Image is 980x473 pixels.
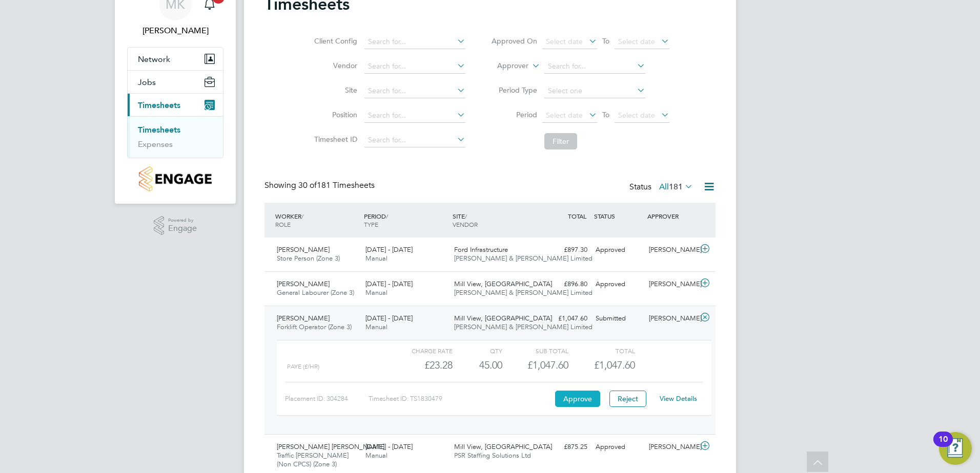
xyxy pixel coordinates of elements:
label: All [659,182,693,192]
div: Approved [591,439,645,456]
div: [PERSON_NAME] [645,310,698,327]
div: £897.30 [538,242,591,259]
label: Period Type [491,85,537,95]
button: Filter [544,133,577,149]
input: Search for... [364,133,465,147]
label: Client Config [311,36,357,46]
span: 181 Timesheets [298,180,375,190]
button: Jobs [128,71,223,93]
span: Forklift Operator (Zone 3) [277,322,352,331]
span: Manual [365,254,387,263]
label: Site [311,85,357,95]
span: / [301,212,303,220]
span: Mill View, [GEOGRAPHIC_DATA] [454,442,552,451]
span: [PERSON_NAME] [PERSON_NAME] [277,442,384,451]
span: General Labourer (Zone 3) [277,288,354,297]
div: Status [629,180,695,195]
span: [DATE] - [DATE] [365,279,413,288]
button: Approve [555,391,600,407]
a: Timesheets [138,125,180,135]
span: ROLE [275,220,291,228]
div: 10 [938,439,948,453]
div: Placement ID: 304284 [285,391,369,407]
input: Search for... [544,59,645,74]
div: Timesheets [128,116,223,158]
button: Open Resource Center, 10 new notifications [939,432,972,465]
span: TOTAL [568,212,586,220]
div: QTY [453,345,502,357]
span: [PERSON_NAME] [277,279,330,288]
span: Store Person (Zone 3) [277,254,340,263]
span: £1,047.60 [594,359,635,371]
div: [PERSON_NAME] [645,276,698,293]
span: Select date [546,37,583,46]
input: Search for... [364,59,465,74]
div: [PERSON_NAME] [645,439,698,456]
div: £1,047.60 [502,357,568,374]
label: Vendor [311,61,357,70]
span: Mill View, [GEOGRAPHIC_DATA] [454,314,552,322]
a: Go to home page [127,166,223,191]
span: PSR Staffing Solutions Ltd [454,451,531,460]
span: PAYE (£/HR) [287,363,319,370]
img: countryside-properties-logo-retina.png [139,166,211,191]
input: Search for... [364,35,465,49]
label: Approved On [491,36,537,46]
div: Charge rate [386,345,453,357]
div: Approved [591,276,645,293]
span: [PERSON_NAME] [277,245,330,254]
div: Timesheet ID: TS1830479 [369,391,553,407]
a: Expenses [138,139,173,149]
span: [DATE] - [DATE] [365,442,413,451]
div: £23.28 [386,357,453,374]
div: Sub Total [502,345,568,357]
span: Select date [546,111,583,120]
span: Mill View, [GEOGRAPHIC_DATA] [454,279,552,288]
div: £896.80 [538,276,591,293]
span: Manual [365,451,387,460]
input: Select one [544,84,645,98]
label: Period [491,110,537,119]
span: [PERSON_NAME] & [PERSON_NAME] Limited [454,322,593,331]
div: [PERSON_NAME] [645,242,698,259]
span: Traffic [PERSON_NAME] (Non CPCS) (Zone 3) [277,451,349,468]
div: STATUS [591,207,645,225]
span: [DATE] - [DATE] [365,314,413,322]
button: Timesheets [128,94,223,116]
span: / [465,212,467,220]
span: [DATE] - [DATE] [365,245,413,254]
div: Showing [264,180,377,191]
label: Timesheet ID [311,135,357,144]
span: Jobs [138,77,156,87]
span: 181 [669,182,683,192]
label: Position [311,110,357,119]
div: APPROVER [645,207,698,225]
span: To [599,34,612,48]
span: 30 of [298,180,317,190]
span: Select date [618,37,655,46]
span: [PERSON_NAME] [277,314,330,322]
div: Submitted [591,310,645,327]
span: TYPE [364,220,378,228]
input: Search for... [364,84,465,98]
div: £1,047.60 [538,310,591,327]
div: PERIOD [361,207,450,233]
span: Ford Infrastructure [454,245,508,254]
span: [PERSON_NAME] & [PERSON_NAME] Limited [454,254,593,263]
button: Reject [609,391,646,407]
div: Approved [591,242,645,259]
span: Powered by [168,216,197,225]
a: Powered byEngage [154,216,197,235]
span: Engage [168,224,197,233]
span: Timesheets [138,100,180,110]
div: Total [568,345,635,357]
input: Search for... [364,109,465,123]
span: / [386,212,388,220]
span: To [599,108,612,121]
span: Select date [618,111,655,120]
span: VENDOR [453,220,478,228]
a: View Details [660,394,697,403]
div: 45.00 [453,357,502,374]
span: Marcus Kyzer [127,25,223,37]
div: WORKER [273,207,361,233]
